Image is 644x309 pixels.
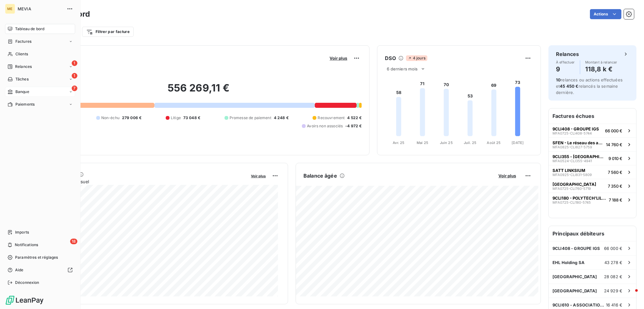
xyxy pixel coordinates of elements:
[249,173,268,179] button: Voir plus
[15,280,39,285] span: Déconnexion
[560,84,578,89] span: 45 450 €
[556,77,561,82] span: 10
[556,60,575,64] span: À effectuer
[70,239,77,244] span: 18
[512,141,524,145] tspan: [DATE]
[18,6,63,11] span: MEVIA
[5,4,15,14] div: ME
[605,128,622,133] span: 66 000 €
[318,115,345,121] span: Recouvrement
[623,288,638,303] iframe: Intercom live chat
[549,165,636,179] button: SATT LINKSIUMMFA0925-CLI831-58097 560 €
[72,86,77,91] span: 7
[608,170,622,175] span: 7 560 €
[5,295,44,305] img: Logo LeanPay
[417,141,428,145] tspan: Mai 25
[440,141,453,145] tspan: Juin 25
[72,60,77,66] span: 1
[487,141,501,145] tspan: Août 25
[549,193,636,207] button: 9CLI180 - POLYTECH'LILLEMFA0725-CLI180-57457 188 €
[552,187,591,190] span: MFA0725-CLI760-5719
[497,173,518,179] button: Voir plus
[274,115,289,121] span: 4 248 €
[303,172,337,179] h6: Balance âgée
[585,60,617,64] span: Montant à relancer
[251,174,266,178] span: Voir plus
[552,274,597,279] span: [GEOGRAPHIC_DATA]
[552,173,592,177] span: MFA0925-CLI831-5809
[549,137,636,151] button: SFEN - Le réseau des adhérentsMFA0825-CLI827-575914 760 €
[552,182,596,187] span: [GEOGRAPHIC_DATA]
[15,255,58,260] span: Paramètres et réglages
[15,64,32,69] span: Relances
[498,173,516,178] span: Voir plus
[552,131,592,135] span: MFA0725-CLI408-5744
[307,123,343,129] span: Avoirs non associés
[552,288,597,293] span: [GEOGRAPHIC_DATA]
[552,145,592,149] span: MFA0825-CLI827-5759
[385,54,396,62] h6: DSO
[552,159,592,163] span: MFA0524-CLI355-4941
[15,39,31,44] span: Factures
[609,197,622,202] span: 7 188 €
[552,126,599,131] span: 9CLI408 - GROUPE IGS
[464,141,476,145] tspan: Juil. 25
[552,168,585,173] span: SATT LINKSIUM
[15,51,28,57] span: Clients
[15,267,24,273] span: Aide
[15,229,29,235] span: Imports
[345,123,362,129] span: -4 972 €
[101,115,119,121] span: Non-échu
[608,156,622,161] span: 9 010 €
[549,179,636,193] button: [GEOGRAPHIC_DATA]MFA0725-CLI760-57197 350 €
[552,246,600,251] span: 9CLI408 - GROUPE IGS
[15,242,38,248] span: Notifications
[393,141,405,145] tspan: Avr. 25
[552,196,606,201] span: 9CLI180 - POLYTECH'LILLE
[330,56,347,61] span: Voir plus
[347,115,362,121] span: 4 522 €
[552,302,606,307] span: 9CLI610 - ASSOCIATION RACINES SUD
[328,55,349,61] button: Voir plus
[556,50,579,58] h6: Relances
[36,82,362,101] h2: 556 269,11 €
[556,77,623,95] span: relances ou actions effectuées et relancés la semaine dernière.
[604,288,622,293] span: 24 929 €
[387,66,418,71] span: 6 derniers mois
[15,26,44,32] span: Tableau de bord
[72,73,77,79] span: 1
[15,89,29,95] span: Banque
[549,151,636,165] button: 9CLI355 - [GEOGRAPHIC_DATA][PERSON_NAME] 3MFA0524-CLI355-49419 010 €
[604,274,622,279] span: 28 082 €
[15,102,35,107] span: Paiements
[15,76,29,82] span: Tâches
[82,27,134,37] button: Filtrer par facture
[552,260,585,265] span: EHL Holding SA
[549,226,636,241] h6: Principaux débiteurs
[606,142,622,147] span: 14 760 €
[556,64,575,74] h4: 9
[122,115,142,121] span: 279 006 €
[590,9,621,19] button: Actions
[604,260,622,265] span: 43 278 €
[552,154,606,159] span: 9CLI355 - [GEOGRAPHIC_DATA][PERSON_NAME] 3
[171,115,181,121] span: Litige
[549,108,636,124] h6: Factures échues
[604,246,622,251] span: 66 000 €
[552,201,591,204] span: MFA0725-CLI180-5745
[406,55,427,61] span: 4 jours
[5,265,75,275] a: Aide
[606,302,622,307] span: 16 416 €
[36,178,247,185] span: Chiffre d'affaires mensuel
[608,184,622,189] span: 7 350 €
[549,124,636,137] button: 9CLI408 - GROUPE IGSMFA0725-CLI408-574466 000 €
[585,64,617,74] h4: 118,8 k €
[552,140,603,145] span: SFEN - Le réseau des adhérents
[183,115,200,121] span: 73 048 €
[230,115,271,121] span: Promesse de paiement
